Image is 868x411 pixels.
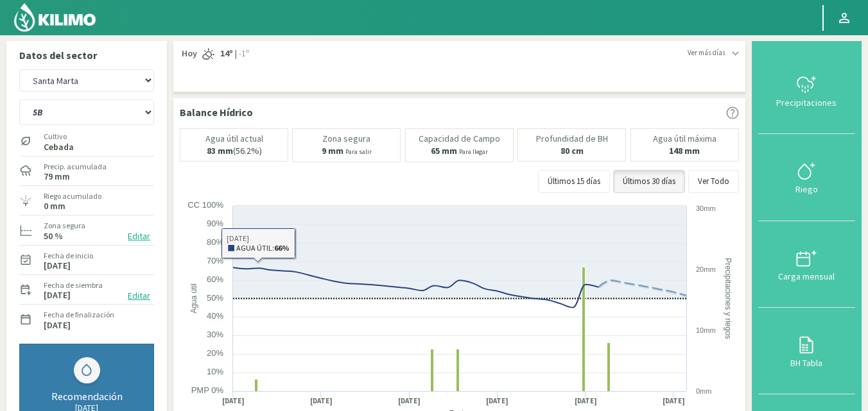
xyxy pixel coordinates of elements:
div: BH Tabla [762,358,851,367]
p: (56.2%) [207,146,262,156]
span: | [235,47,237,60]
label: Fecha de inicio [44,250,93,262]
button: Editar [124,229,154,244]
button: Ver Todo [688,170,739,193]
b: 9 mm [322,145,343,156]
text: 60% [207,274,223,284]
text: 10% [207,367,223,376]
span: Ver más días [688,47,725,58]
strong: 14º [220,47,233,59]
p: Capacidad de Campo [419,134,500,144]
text: 20% [207,348,223,358]
text: [DATE] [398,396,421,406]
div: Precipitaciones [762,98,851,107]
p: Balance Hídrico [180,105,253,120]
text: 70% [207,256,223,265]
label: Cultivo [44,131,74,142]
label: 50 % [44,232,63,240]
label: [DATE] [44,291,71,299]
text: [DATE] [663,396,685,406]
span: -1º [237,47,249,60]
button: Últimos 15 días [538,170,610,193]
button: Últimos 30 días [613,170,685,193]
text: PMP 0% [191,385,224,395]
b: 65 mm [431,145,457,156]
button: Carga mensual [758,221,855,308]
text: Precipitaciones y riegos [724,258,733,339]
text: 90% [207,219,223,228]
text: [DATE] [486,396,508,406]
p: Datos del sector [19,47,154,63]
text: 40% [207,311,223,321]
button: Riego [758,134,855,221]
button: BH Tabla [758,308,855,394]
text: 20mm [696,265,716,273]
div: Recomendación [33,390,141,403]
text: 50% [207,293,223,303]
p: Agua útil actual [205,134,263,144]
label: 0 mm [44,202,65,210]
label: Precip. acumulada [44,161,107,172]
text: 0mm [696,387,711,395]
span: Hoy [180,47,197,60]
label: Fecha de siembra [44,280,103,291]
button: Editar [124,289,154,303]
div: Carga mensual [762,272,851,281]
p: Zona segura [322,134,370,144]
p: Agua útil máxima [653,134,716,144]
b: 80 cm [560,145,584,156]
text: 30% [207,330,223,339]
small: Para llegar [459,147,488,156]
label: Cebada [44,143,74,151]
text: [DATE] [310,396,333,406]
label: [DATE] [44,262,71,270]
label: Zona segura [44,220,85,231]
text: 30mm [696,205,716,212]
label: Riego acumulado [44,190,101,202]
text: [DATE] [222,396,245,406]
text: [DATE] [575,396,597,406]
text: 10mm [696,326,716,334]
text: 80% [207,237,223,247]
text: CC 100% [187,200,223,210]
b: 83 mm [207,145,233,156]
label: [DATE] [44,321,71,330]
button: Precipitaciones [758,47,855,134]
small: Para salir [345,147,372,156]
b: 148 mm [669,145,700,156]
img: Kilimo [13,2,97,33]
div: Riego [762,185,851,194]
label: Fecha de finalización [44,309,114,321]
p: Profundidad de BH [536,134,608,144]
text: Agua útil [189,283,198,314]
label: 79 mm [44,172,70,181]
